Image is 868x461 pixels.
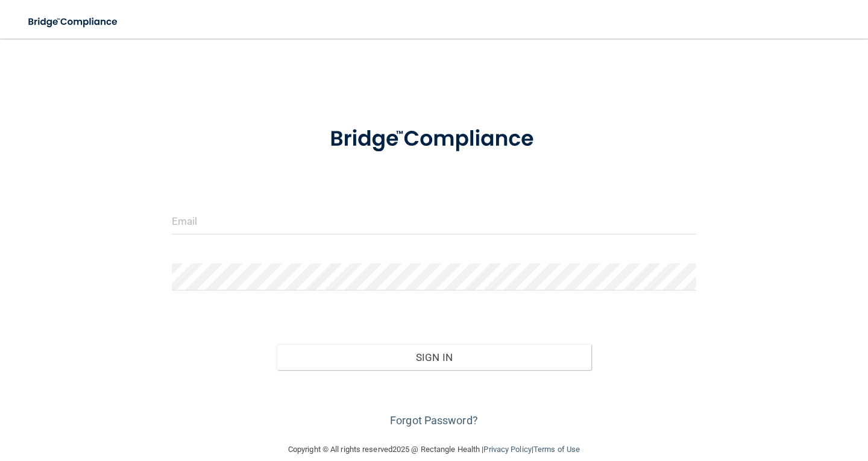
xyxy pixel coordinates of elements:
a: Privacy Policy [483,445,531,454]
input: Email [172,207,696,234]
img: bridge_compliance_login_screen.278c3ca4.svg [307,111,561,168]
a: Terms of Use [533,445,580,454]
button: Sign In [277,344,591,371]
img: bridge_compliance_login_screen.278c3ca4.svg [18,10,129,34]
a: Forgot Password? [390,414,478,427]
